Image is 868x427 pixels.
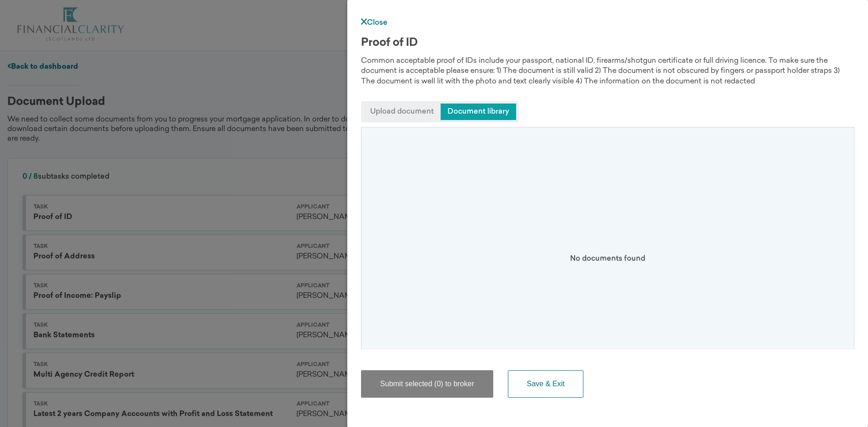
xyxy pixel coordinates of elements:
[361,19,388,27] a: Close
[371,255,845,263] p: No documents found
[361,56,854,87] div: Common acceptable proof of IDs include your passport, national ID, firearms/shotgun certificate o...
[441,104,516,120] span: Document library
[361,38,854,49] div: Proof of ID
[363,104,441,120] span: Upload document
[508,370,583,398] button: Save & Exit
[361,370,493,398] button: Submit selected (0) to broker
